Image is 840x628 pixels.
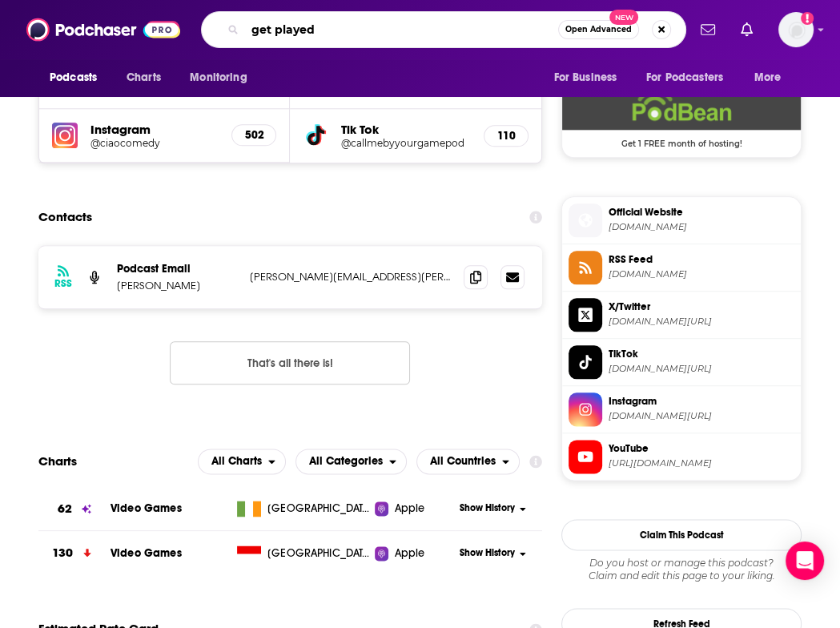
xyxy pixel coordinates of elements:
span: Podcasts [50,66,97,89]
button: open menu [295,449,407,474]
span: Ireland [267,501,372,517]
p: Podcast Email [117,262,237,276]
h3: 62 [58,500,72,518]
span: YouTube [609,441,794,456]
button: open menu [636,62,746,93]
span: All Categories [309,456,383,467]
p: [PERSON_NAME] [117,279,237,292]
div: Open Intercom Messenger [786,541,824,580]
a: Charts [116,62,171,93]
h3: RSS [54,277,72,290]
a: RSS Feed[DOMAIN_NAME] [569,251,794,284]
span: Do you host or manage this podcast? [561,557,802,570]
a: Video Games [111,546,182,560]
span: tiktok.com/@callmebyyourgamepod [609,363,794,375]
span: For Business [553,66,617,89]
span: twitter.com/CallMeBYourGame [609,316,794,328]
a: @callmebyyourgamepod [341,137,470,149]
span: feed.podbean.com [609,268,794,280]
button: open menu [416,449,520,474]
span: Indonesia [267,545,372,562]
span: Official Website [609,205,794,219]
a: YouTube[URL][DOMAIN_NAME] [569,440,794,473]
a: Official Website[DOMAIN_NAME] [569,203,794,237]
a: @ciaocomedy [90,137,219,149]
h5: Tik Tok [341,122,470,137]
a: Apple [375,545,455,562]
button: Show profile menu [778,12,814,47]
a: Video Games [111,501,182,515]
p: [PERSON_NAME][EMAIL_ADDRESS][PERSON_NAME][DOMAIN_NAME] [250,270,451,284]
span: callmebyyourgamepodcast.podbean.com [609,221,794,233]
button: open menu [179,62,267,93]
button: open menu [38,62,118,93]
a: Instagram[DOMAIN_NAME][URL] [569,392,794,426]
img: User Profile [778,12,814,47]
a: X/Twitter[DOMAIN_NAME][URL] [569,298,794,332]
h2: Categories [295,449,407,474]
a: TikTok[DOMAIN_NAME][URL] [569,345,794,379]
a: 130 [38,531,111,575]
span: Logged in as gbrussel [778,12,814,47]
h3: 130 [52,544,73,562]
a: [GEOGRAPHIC_DATA] [231,501,375,517]
span: RSS Feed [609,252,794,267]
span: TikTok [609,347,794,361]
svg: Add a profile image [801,12,814,25]
h5: 110 [497,129,515,143]
h2: Countries [416,449,520,474]
span: X/Twitter [609,300,794,314]
span: Monitoring [190,66,247,89]
span: Apple [395,501,425,517]
div: Search podcasts, credits, & more... [201,11,686,48]
button: open menu [198,449,286,474]
button: Show History [455,546,531,560]
a: Show notifications dropdown [694,16,721,43]
h2: Platforms [198,449,286,474]
h5: Instagram [90,122,219,137]
span: https://www.youtube.com/@SuperGamerBoys [609,457,794,469]
span: For Podcasters [646,66,723,89]
span: All Countries [430,456,496,467]
span: All Charts [211,456,262,467]
img: Podbean Deal: Get 1 FREE month of hosting! [562,82,801,130]
button: Nothing here. [170,341,410,384]
span: More [754,66,782,89]
h5: 502 [245,128,263,142]
div: Claim and edit this page to your liking. [561,557,802,582]
button: Show History [455,501,531,515]
a: Podbean Deal: Get 1 FREE month of hosting! [562,82,801,147]
span: instagram.com/ciaocomedy [609,410,794,422]
span: Open Advanced [565,26,632,34]
img: Podchaser - Follow, Share and Rate Podcasts [26,14,180,45]
span: Apple [395,545,425,562]
button: Open AdvancedNew [558,20,639,39]
span: Show History [460,501,515,515]
a: 62 [38,487,111,531]
button: Claim This Podcast [561,519,802,550]
a: Apple [375,501,455,517]
input: Search podcasts, credits, & more... [245,17,558,42]
h2: Charts [38,453,77,469]
button: open menu [743,62,802,93]
img: iconImage [52,123,78,148]
span: Instagram [609,394,794,409]
span: Get 1 FREE month of hosting! [562,130,801,149]
a: [GEOGRAPHIC_DATA] [231,545,375,562]
span: Charts [127,66,161,89]
button: open menu [542,62,637,93]
span: Show History [460,546,515,560]
a: Show notifications dropdown [734,16,759,43]
h2: Contacts [38,202,92,232]
span: New [609,10,638,25]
